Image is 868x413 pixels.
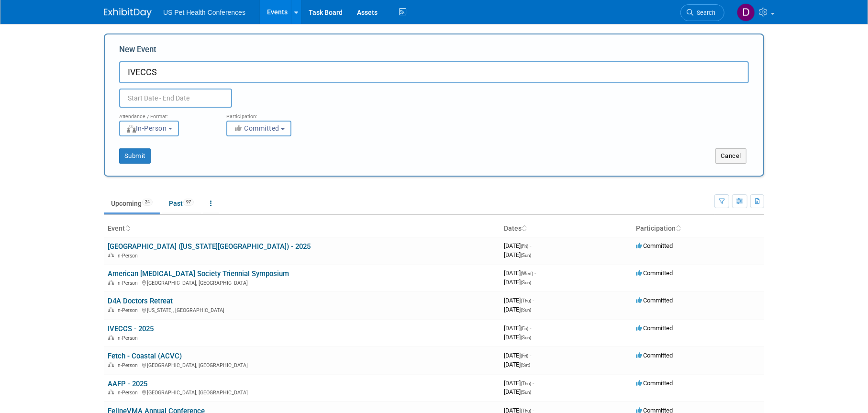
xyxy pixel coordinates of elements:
[521,362,530,368] span: (Sat)
[521,271,533,276] span: (Wed)
[108,352,182,360] a: Fetch - Coastal (ACVC)
[504,251,531,258] span: [DATE]
[119,61,749,83] input: Name of Trade Show / Conference
[108,297,173,305] a: D4A Doctors Retreat
[636,352,673,359] span: Committed
[162,194,201,212] a: Past97
[116,307,141,313] span: In-Person
[632,221,764,237] th: Participation
[108,279,496,286] div: [GEOGRAPHIC_DATA], [GEOGRAPHIC_DATA]
[521,390,531,395] span: (Sun)
[108,280,114,285] img: In-Person Event
[504,352,531,359] span: [DATE]
[226,121,291,136] button: Committed
[104,221,500,237] th: Event
[226,108,319,120] div: Participation:
[116,362,141,368] span: In-Person
[119,121,179,136] button: In-Person
[533,380,534,387] span: -
[116,390,141,396] span: In-Person
[530,324,531,332] span: -
[521,326,528,331] span: (Fri)
[108,242,311,251] a: [GEOGRAPHIC_DATA] ([US_STATE][GEOGRAPHIC_DATA]) - 2025
[636,242,673,249] span: Committed
[533,297,534,304] span: -
[636,324,673,332] span: Committed
[119,89,232,108] input: Start Date - End Date
[530,352,531,359] span: -
[108,361,496,368] div: [GEOGRAPHIC_DATA], [GEOGRAPHIC_DATA]
[125,224,130,232] a: Sort by Event Name
[233,124,279,132] span: Committed
[108,390,114,394] img: In-Person Event
[521,280,531,285] span: (Sun)
[504,279,531,286] span: [DATE]
[693,9,715,16] span: Search
[163,9,245,16] span: US Pet Health Conferences
[676,224,680,232] a: Sort by Participation Type
[504,361,530,368] span: [DATE]
[504,242,531,249] span: [DATE]
[119,148,151,164] button: Submit
[108,335,114,340] img: In-Person Event
[504,334,531,341] span: [DATE]
[116,280,141,286] span: In-Person
[636,269,673,277] span: Committed
[636,380,673,387] span: Committed
[534,269,536,277] span: -
[108,324,154,333] a: IVECCS - 2025
[504,380,534,387] span: [DATE]
[108,307,114,312] img: In-Person Event
[119,44,156,59] label: New Event
[108,380,147,388] a: AAFP - 2025
[500,221,632,237] th: Dates
[108,306,496,313] div: [US_STATE], [GEOGRAPHIC_DATA]
[108,388,496,396] div: [GEOGRAPHIC_DATA], [GEOGRAPHIC_DATA]
[521,298,531,303] span: (Thu)
[504,297,534,304] span: [DATE]
[183,199,194,206] span: 97
[521,253,531,258] span: (Sun)
[521,244,528,249] span: (Fri)
[521,353,528,358] span: (Fri)
[116,253,141,259] span: In-Person
[715,148,746,164] button: Cancel
[504,306,531,313] span: [DATE]
[522,224,526,232] a: Sort by Start Date
[504,269,536,277] span: [DATE]
[108,269,289,278] a: American [MEDICAL_DATA] Society Triennial Symposium
[104,8,152,18] img: ExhibitDay
[530,242,531,249] span: -
[126,124,167,132] span: In-Person
[521,307,531,313] span: (Sun)
[521,335,531,340] span: (Sun)
[119,108,212,120] div: Attendance / Format:
[504,388,531,395] span: [DATE]
[104,194,160,212] a: Upcoming24
[680,4,724,21] a: Search
[737,3,755,22] img: Debra Smith
[116,335,141,341] span: In-Person
[108,253,114,257] img: In-Person Event
[142,199,153,206] span: 24
[521,381,531,386] span: (Thu)
[108,362,114,367] img: In-Person Event
[504,324,531,332] span: [DATE]
[636,297,673,304] span: Committed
